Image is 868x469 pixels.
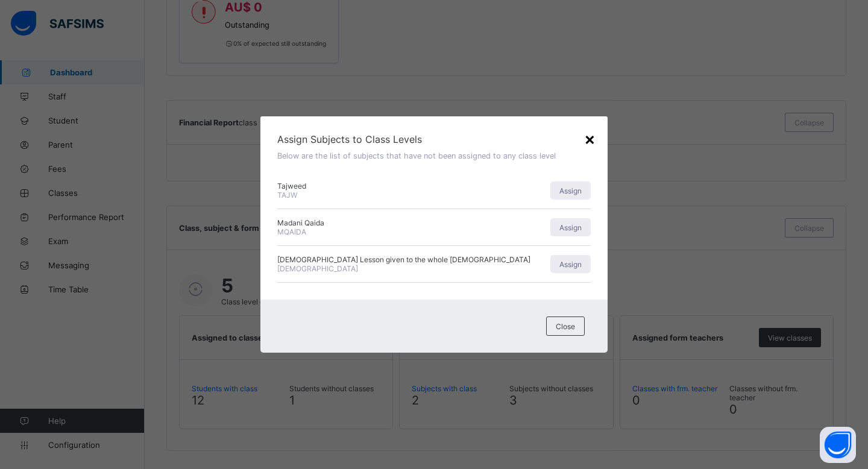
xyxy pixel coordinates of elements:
span: MQAIDA [277,227,306,236]
span: TAJW [277,190,297,200]
div: × [584,128,596,149]
span: Close [556,322,575,331]
span: [DEMOGRAPHIC_DATA] [277,264,358,273]
span: Assign [559,260,582,269]
span: Tajweed [277,181,306,190]
span: Below are the list of subjects that have not been assigned to any class level [277,151,556,160]
button: Open asap [820,427,856,463]
span: Assign Subjects to Class Levels [277,133,591,145]
span: Madani Qaida [277,218,324,227]
span: [DEMOGRAPHIC_DATA] Lesson given to the whole [DEMOGRAPHIC_DATA] [277,255,530,264]
span: Assign [559,186,582,195]
span: Assign [559,223,582,232]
